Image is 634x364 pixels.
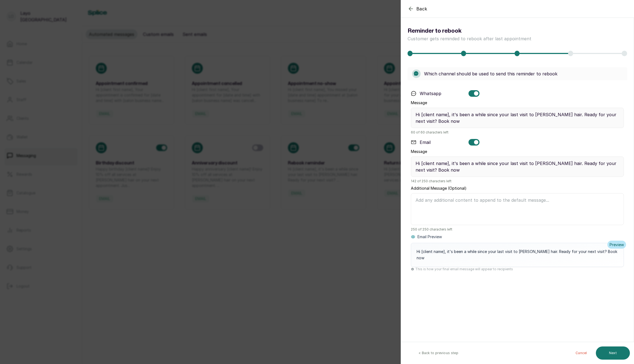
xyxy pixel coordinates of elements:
span: Preview [607,241,626,249]
div: Hi [client name], it's been a while since your last visit to [PERSON_NAME] hair. Ready for your n... [417,249,618,261]
button: Cancel [571,346,591,360]
p: Which channel should be used to send this reminder to rebook [424,70,557,77]
button: Back [408,5,427,12]
button: Next [596,346,630,360]
p: Customer gets reminded to rebook after last appointment [408,35,531,42]
p: Whatsapp [420,90,441,97]
span: 250 of 250 characters left [411,227,624,232]
span: Back [416,5,427,12]
label: Additional Message (Optional) [411,186,467,191]
textarea: Hi [client name], it's been a while since your last visit to [PERSON_NAME] hair. Ready for your n... [411,108,624,128]
label: Email Preview [417,234,442,240]
span: 142 of 250 characters left [411,179,624,183]
textarea: Hi [client name], it's been a while since your last visit to [PERSON_NAME] hair. Ready for your n... [411,157,624,177]
p: Email [420,139,431,146]
label: Message [411,100,427,106]
h1: Reminder to rebook [408,27,462,35]
span: 60 of 60 characters left [411,130,624,135]
button: < Back to previous step [405,346,472,360]
label: Message [411,149,427,154]
p: This is how your final email message will appear to recipients [411,267,624,271]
